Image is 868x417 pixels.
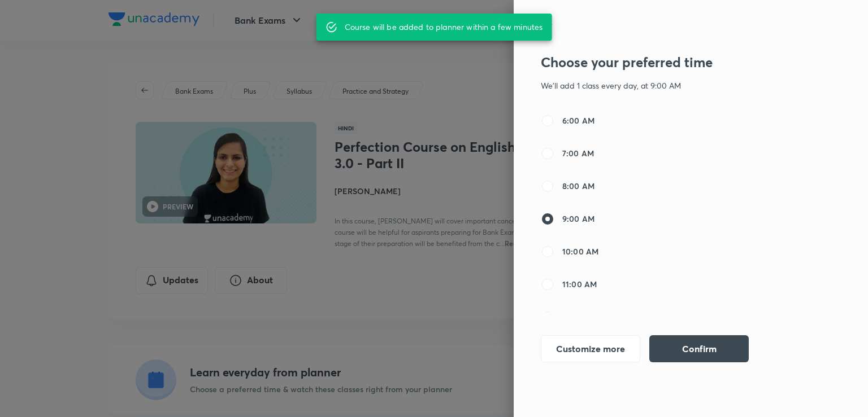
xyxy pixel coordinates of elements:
[562,115,594,126] span: 6:00 AM
[562,245,598,257] span: 10:00 AM
[649,335,749,362] button: Confirm
[541,80,776,91] p: We'll add 1 class every day, at 9:00 AM
[345,17,543,37] div: Course will be added to planner within a few minutes
[562,180,594,192] span: 8:00 AM
[541,54,776,71] h3: Choose your preferred time
[562,311,597,323] span: 12:00 PM
[541,335,640,362] button: Customize more
[562,278,597,290] span: 11:00 AM
[562,213,594,225] span: 9:00 AM
[562,147,594,159] span: 7:00 AM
